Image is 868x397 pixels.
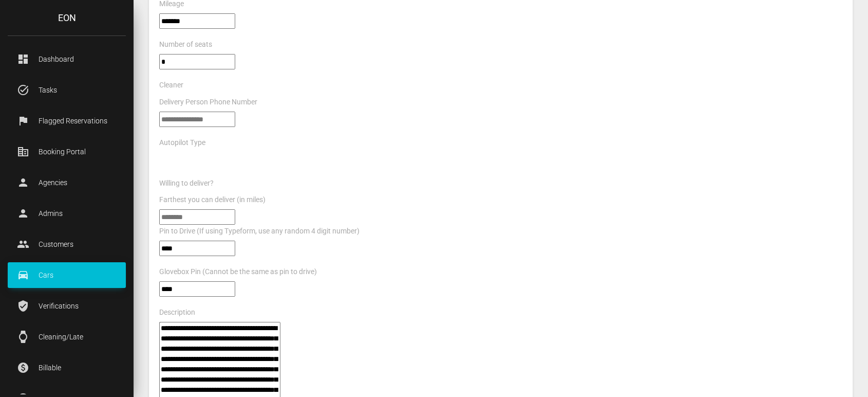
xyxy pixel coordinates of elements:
a: person Agencies [8,170,126,195]
a: task_alt Tasks [8,77,126,103]
p: Agencies [15,175,118,190]
p: Tasks [15,82,118,98]
p: Billable [15,360,118,375]
label: Pin to Drive (If using Typeform, use any random 4 digit number) [159,226,360,237]
p: Flagged Reservations [15,113,118,129]
a: verified_user Verifications [8,293,126,319]
a: corporate_fare Booking Portal [8,139,126,165]
a: drive_eta Cars [8,262,126,288]
label: Number of seats [159,40,212,50]
a: dashboard Dashboard [8,46,126,72]
label: Autopilot Type [159,138,205,148]
p: Dashboard [15,51,118,67]
label: Description [159,308,195,318]
p: Admins [15,206,118,221]
label: Willing to deliver? [159,178,214,189]
p: Booking Portal [15,144,118,159]
label: Delivery Person Phone Number [159,97,257,107]
label: Glovebox Pin (Cannot be the same as pin to drive) [159,267,317,277]
p: Verifications [15,298,118,314]
a: person Admins [8,201,126,226]
a: paid Billable [8,355,126,381]
label: Cleaner [159,80,183,91]
label: Farthest you can deliver (in miles) [159,195,266,205]
a: flag Flagged Reservations [8,108,126,134]
a: people Customers [8,231,126,257]
a: watch Cleaning/Late [8,324,126,350]
p: Cleaning/Late [15,329,118,345]
p: Customers [15,237,118,252]
p: Cars [15,267,118,283]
